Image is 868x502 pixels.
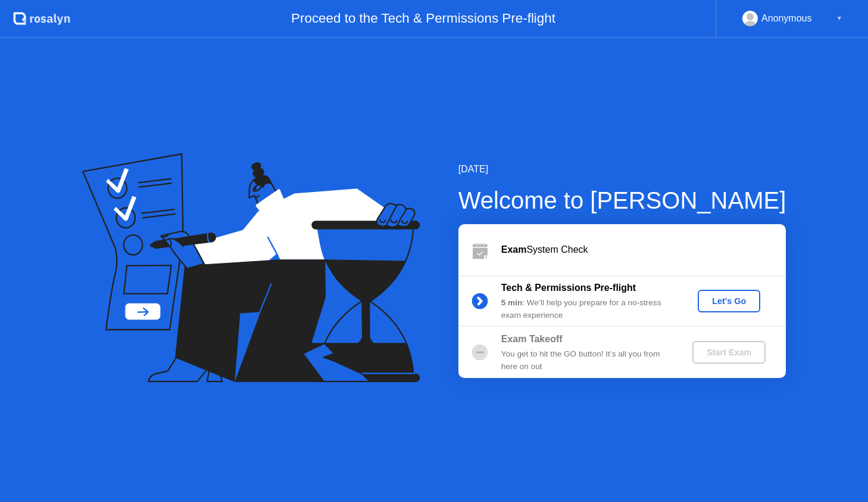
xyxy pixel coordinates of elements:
div: ▼ [836,11,842,26]
b: Exam [501,244,527,255]
div: : We’ll help you prepare for a no-stress exam experience [501,297,673,321]
div: System Check [501,243,786,257]
div: Anonymous [761,11,812,26]
div: [DATE] [458,162,786,176]
button: Start Exam [692,341,766,364]
b: Exam Takeoff [501,334,563,344]
div: Let's Go [702,296,755,306]
div: Start Exam [697,348,761,357]
b: 5 min [501,298,523,307]
b: Tech & Permissions Pre-flight [501,283,636,293]
div: Welcome to [PERSON_NAME] [458,182,786,218]
div: You get to hit the GO button! It’s all you from here on out [501,348,673,373]
button: Let's Go [698,290,760,312]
